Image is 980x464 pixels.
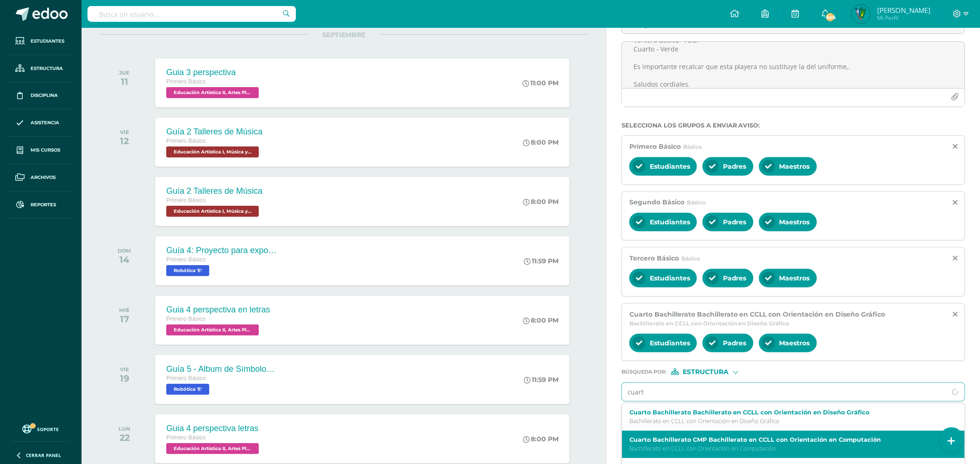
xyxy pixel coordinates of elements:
[166,324,259,336] span: Educación Artística II, Artes Plásticas 'D'
[650,274,690,282] span: Estudiantes
[7,109,74,137] a: Asistencia
[166,305,270,315] div: Guia 4 perspectiva en letras
[629,320,790,327] span: Bachillerato en CCLL con Orientación en Diseño Gráfico
[779,218,810,226] span: Maestros
[308,31,380,39] span: SEPTIEMBRE
[629,142,681,151] span: Primero Básico
[166,384,209,395] span: Robótica 'E'
[166,246,277,255] div: Guía 4: Proyecto para exposición
[629,409,942,416] label: Cuarto Bachillerato Bachillerato en CCLL con Orientación en Diseño Gráfico
[629,198,685,206] span: Segundo Básico
[7,55,74,83] a: Estructura
[523,138,559,146] div: 8:00 PM
[523,316,559,324] div: 8:00 PM
[779,339,810,347] span: Maestros
[31,92,58,99] span: Disciplina
[166,197,206,203] span: Primero Básico
[166,138,206,144] span: Primero Básico
[31,201,56,209] span: Reportes
[31,174,56,181] span: Archivos
[779,162,810,171] span: Maestros
[119,307,130,313] div: MIÉ
[852,5,870,23] img: 1b281a8218983e455f0ded11b96ffc56.png
[118,254,131,265] div: 14
[7,191,74,219] a: Reportes
[681,255,700,262] span: Básico
[166,375,206,381] span: Primero Básico
[825,12,836,22] span: 806
[779,274,810,282] span: Maestros
[622,122,965,129] label: Selecciona los grupos a enviar aviso :
[31,146,60,154] span: Mis cursos
[877,6,930,15] span: [PERSON_NAME]
[166,364,277,374] div: Guía 5 - Album de Símbolos de Diagramas de flujo
[31,38,64,45] span: Estudiantes
[88,6,296,22] input: Busca un usuario...
[120,366,129,373] div: VIE
[629,445,942,452] p: Bachillerato en CCLL con Orientación en Computación
[723,339,747,347] span: Padres
[7,28,74,55] a: Estudiantes
[683,143,702,150] span: Básico
[523,435,559,443] div: 8:00 PM
[723,162,747,171] span: Padres
[166,265,209,276] span: Robótica 'E'
[166,316,206,322] span: Primero Básico
[723,274,747,282] span: Padres
[877,14,930,22] span: Mi Perfil
[11,422,70,435] a: Soporte
[622,369,666,375] span: Búsqueda por :
[119,432,130,443] div: 22
[629,310,886,318] span: Cuarto Bachillerato Bachillerato en CCLL con Orientación en Diseño Gráfico
[166,68,261,77] div: Guia 3 perspectiva
[31,119,59,127] span: Asistencia
[7,164,74,191] a: Archivos
[120,135,129,146] div: 12
[118,248,131,254] div: DOM
[650,162,690,171] span: Estudiantes
[166,186,263,196] div: Guía 2 Talleres de Música
[524,257,559,265] div: 11:59 PM
[671,369,741,375] div: [object Object]
[38,426,59,432] span: Soporte
[26,452,61,458] span: Cerrar panel
[120,129,129,135] div: VIE
[166,206,259,217] span: Educación Artística I, Música y Danza 'E'
[166,443,259,454] span: Educación Artística II, Artes Plásticas 'E'
[166,256,206,263] span: Primero Básico
[7,137,74,164] a: Mis cursos
[629,436,942,443] label: Cuarto Bachillerato CMP Bachillerato en CCLL con Orientación en Computación
[723,218,747,226] span: Padres
[683,369,729,375] span: Estructura
[166,127,263,137] div: Guía 2 Talleres de Música
[522,79,559,87] div: 11:00 PM
[687,199,706,206] span: Básico
[650,218,690,226] span: Estudiantes
[629,417,942,425] p: Bachillerato en CCLL con Orientación en Diseño Gráfico
[120,373,129,384] div: 19
[166,146,259,158] span: Educación Artística I, Música y Danza 'D'
[524,375,559,384] div: 11:59 PM
[119,76,130,87] div: 11
[7,83,74,110] a: Disciplina
[523,197,559,206] div: 8:00 PM
[166,434,206,441] span: Primero Básico
[119,426,130,432] div: LUN
[166,87,259,98] span: Educación Artística II, Artes Plásticas 'D'
[166,78,206,85] span: Primero Básico
[650,339,690,347] span: Estudiantes
[119,313,130,324] div: 17
[629,254,679,262] span: Tercero Básico
[622,42,965,88] textarea: Buenas tardes estudiantes, es un gusto saludarlos. Por este medio se informa que los jóvenes, los...
[119,70,130,76] div: JUE
[622,383,946,401] input: Ej. Primero primaria
[31,65,63,72] span: Estructura
[166,424,261,433] div: Guia 4 perspectiva letras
